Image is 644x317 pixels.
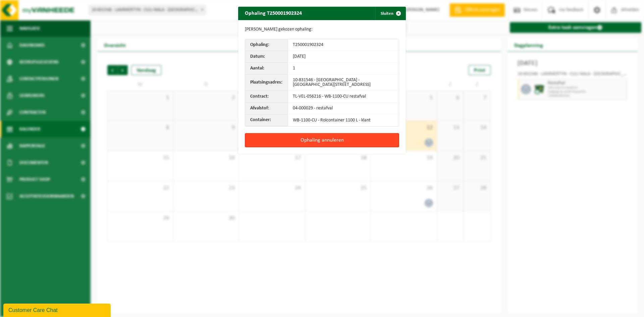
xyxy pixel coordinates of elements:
[245,63,288,74] th: Aantal:
[288,91,399,103] td: TL-VEL-056216 - WB-1100-CU restafval
[3,302,112,317] iframe: chat widget
[245,74,288,91] th: Plaatsingsadres:
[245,39,288,51] th: Ophaling:
[288,63,399,74] td: 1
[245,114,288,126] th: Container:
[288,114,399,126] td: WB-1100-CU - Rolcontainer 1100 L - klant
[238,7,309,19] h2: Ophaling T250001902324
[245,103,288,114] th: Afvalstof:
[288,103,399,114] td: 04-000029 - restafval
[245,91,288,103] th: Contract:
[245,51,288,63] th: Datum:
[245,27,399,32] p: [PERSON_NAME] gekozen ophaling:
[288,39,399,51] td: T250001902324
[288,51,399,63] td: [DATE]
[375,7,405,20] button: Sluiten
[245,133,399,147] button: Ophaling annuleren
[288,74,399,91] td: 10-831546 - [GEOGRAPHIC_DATA] - [GEOGRAPHIC_DATA][STREET_ADDRESS]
